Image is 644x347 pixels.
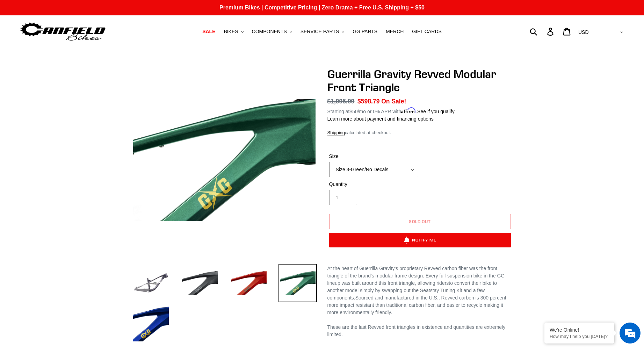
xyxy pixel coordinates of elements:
div: We're Online! [550,327,609,333]
input: Search [534,24,551,39]
p: Starting at /mo or 0% APR with . [327,106,455,115]
span: to convert their bike to another model simply by swapping out the Seatstay Tuning Kit and a few c... [327,280,497,301]
span: GIFT CARDS [412,29,442,35]
button: COMPONENTS [248,27,296,36]
span: $598.79 [357,98,379,105]
a: MERCH [382,27,407,36]
div: Minimize live chat window [115,3,131,20]
span: On Sale! [381,97,406,106]
span: Sold out [409,219,431,224]
span: At the heart of Guerrilla Gravity's proprietary Revved carbon fiber was the front triangle of the... [327,266,505,286]
a: GIFT CARDS [408,27,445,36]
a: SALE [199,27,219,36]
button: SERVICE PARTS [297,27,348,36]
img: Load image into Gallery viewer, Guerrilla Gravity Revved Modular Front Triangle [132,304,170,343]
span: $50 [349,109,357,114]
textarea: Type your message and hit 'Enter' [3,191,133,215]
a: GG PARTS [349,27,381,36]
img: Canfield Bikes [19,21,107,43]
img: Load image into Gallery viewer, Guerrilla Gravity Revved Modular Front Triangle [132,264,170,302]
div: calculated at checkout. [327,129,513,136]
h1: Guerrilla Gravity Revved Modular Front Triangle [327,67,513,94]
span: COMPONENTS [252,29,287,35]
span: MERCH [386,29,404,35]
img: d_696896380_company_1647369064580_696896380 [22,35,40,52]
div: Navigation go back [8,38,18,49]
a: Learn more about payment and financing options [327,116,434,122]
span: BIKES [224,29,238,35]
img: Load image into Gallery viewer, Guerrilla Gravity Revved Modular Front Triangle [230,264,268,302]
label: Quantity [329,181,418,188]
s: $1,995.99 [327,98,355,105]
span: SERVICE PARTS [301,29,339,35]
button: Sold out [329,214,511,229]
div: These are the last Revved front triangles in existence and quantities are extremely limited. [327,324,513,338]
span: GG PARTS [353,29,377,35]
span: We're online! [41,88,96,159]
button: Notify Me [329,233,511,247]
p: How may I help you today? [550,334,609,339]
span: Affirm [401,108,416,114]
div: Sourced and manufactured in the U.S., Revved carbon is 300 percent more impact resistant than tra... [327,265,513,316]
span: SALE [202,29,215,35]
div: Chat with us now [47,39,128,48]
a: Shipping [327,130,345,136]
img: Load image into Gallery viewer, Guerrilla Gravity Revved Modular Front Triangle [278,264,317,302]
label: Size [329,153,418,160]
a: See if you qualify - Learn more about Affirm Financing (opens in modal) [417,109,455,114]
button: BIKES [220,27,247,36]
img: Load image into Gallery viewer, Guerrilla Gravity Revved Modular Front Triangle [181,264,219,302]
